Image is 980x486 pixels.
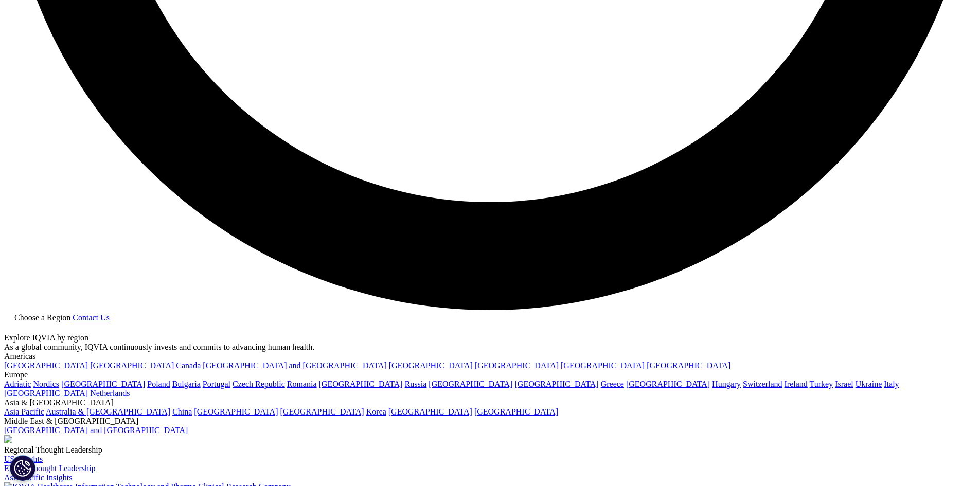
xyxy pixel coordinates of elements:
a: Israel [835,380,853,388]
a: Nordics [33,380,59,388]
a: [GEOGRAPHIC_DATA] [61,380,145,388]
a: Hungary [712,380,741,388]
a: Adriatic [4,380,31,388]
a: [GEOGRAPHIC_DATA] [429,380,512,388]
img: 2093_analyzing-data-using-big-screen-display-and-laptop.png [4,435,12,443]
a: Australia & [GEOGRAPHIC_DATA] [46,407,170,416]
a: Canada [176,361,201,370]
a: Bulgaria [172,380,201,388]
a: Netherlands [90,389,130,398]
a: [GEOGRAPHIC_DATA] [4,389,88,398]
div: As a global community, IQVIA continuously invests and commits to advancing human health. [4,343,976,352]
div: Middle East & [GEOGRAPHIC_DATA] [4,417,976,426]
a: US Insights [4,455,43,463]
a: [GEOGRAPHIC_DATA] [280,407,364,416]
a: Ireland [785,380,808,388]
button: Configuración de cookies [10,455,35,481]
a: [GEOGRAPHIC_DATA] [561,361,645,370]
div: Asia & [GEOGRAPHIC_DATA] [4,398,976,407]
a: [GEOGRAPHIC_DATA] [4,361,88,370]
a: [GEOGRAPHIC_DATA] [475,361,559,370]
div: Explore IQVIA by region [4,333,976,343]
div: Regional Thought Leadership [4,445,976,455]
span: Choose a Region [14,313,70,322]
div: Europe [4,370,976,380]
a: [GEOGRAPHIC_DATA] [626,380,710,388]
a: Italy [884,380,899,388]
a: [GEOGRAPHIC_DATA] [90,361,174,370]
a: [GEOGRAPHIC_DATA] [515,380,599,388]
a: Portugal [203,380,230,388]
a: [GEOGRAPHIC_DATA] [474,407,558,416]
a: [GEOGRAPHIC_DATA] [194,407,278,416]
a: China [172,407,192,416]
a: [GEOGRAPHIC_DATA] [389,361,473,370]
a: Poland [147,380,170,388]
a: Romania [287,380,317,388]
a: Asia Pacific Insights [4,473,72,482]
a: Czech Republic [233,380,285,388]
a: Asia Pacific [4,407,44,416]
a: Korea [366,407,386,416]
a: Greece [601,380,624,388]
div: Americas [4,352,976,361]
a: [GEOGRAPHIC_DATA] [319,380,403,388]
a: [GEOGRAPHIC_DATA] and [GEOGRAPHIC_DATA] [203,361,386,370]
a: Switzerland [743,380,782,388]
a: [GEOGRAPHIC_DATA] and [GEOGRAPHIC_DATA] [4,426,188,435]
a: Ukraine [856,380,882,388]
a: Contact Us [73,313,110,322]
a: Russia [405,380,427,388]
a: [GEOGRAPHIC_DATA] [388,407,472,416]
a: [GEOGRAPHIC_DATA] [647,361,730,370]
a: Turkey [810,380,833,388]
a: EMEA Thought Leadership [4,464,95,473]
